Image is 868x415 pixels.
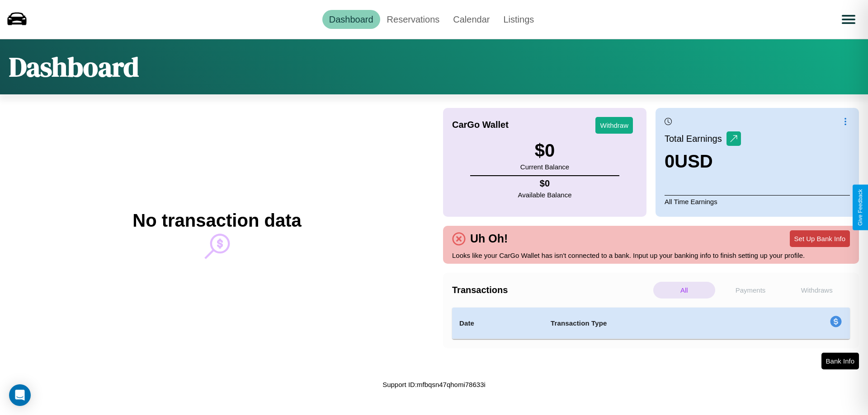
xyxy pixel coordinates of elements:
[551,318,756,329] h4: Transaction Type
[459,318,536,329] h4: Date
[452,120,509,130] h4: CarGo Wallet
[496,10,541,29] a: Listings
[520,161,569,173] p: Current Balance
[446,10,496,29] a: Calendar
[821,353,859,369] button: Bank Info
[786,282,848,298] p: Withdraws
[322,10,380,29] a: Dashboard
[665,151,741,172] h3: 0 USD
[836,7,861,32] button: Open menu
[382,378,486,391] p: Support ID: mfbqsn47qhomi78633i
[452,308,850,339] table: simple table
[452,285,651,295] h4: Transactions
[653,282,715,298] p: All
[518,178,572,189] h4: $ 0
[466,232,512,245] h4: Uh Oh!
[380,10,447,29] a: Reservations
[665,131,726,147] p: Total Earnings
[518,189,572,201] p: Available Balance
[9,48,139,85] h1: Dashboard
[520,140,569,161] h3: $ 0
[720,282,782,298] p: Payments
[132,210,301,231] h2: No transaction data
[595,117,633,134] button: Withdraw
[452,249,850,261] p: Looks like your CarGo Wallet has isn't connected to a bank. Input up your banking info to finish ...
[665,195,850,208] p: All Time Earnings
[857,189,863,226] div: Give Feedback
[9,384,31,406] div: Open Intercom Messenger
[790,230,850,247] button: Set Up Bank Info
